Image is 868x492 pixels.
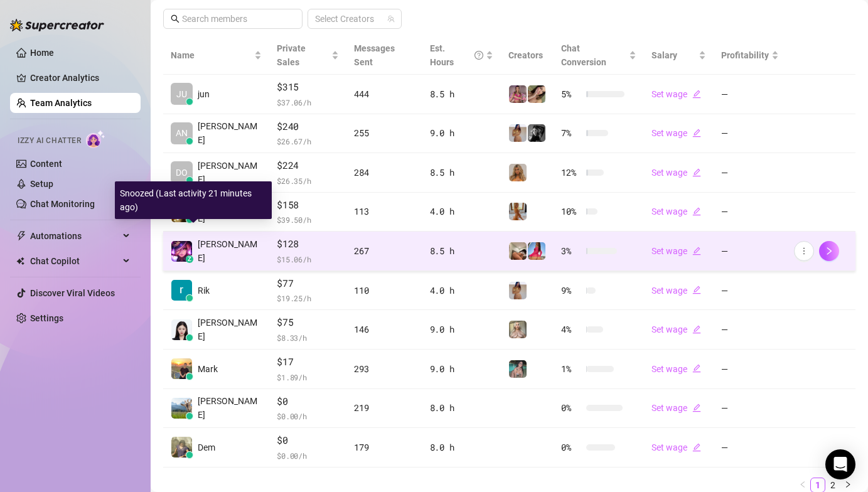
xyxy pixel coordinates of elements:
div: 8.0 h [430,441,494,454]
a: Creator Analytics [30,68,131,88]
span: Chat Copilot [30,251,119,271]
span: $77 [277,276,339,291]
div: 113 [354,205,414,218]
span: $ 15.06 /h [277,253,339,265]
span: right [844,481,852,488]
td: — [714,114,786,154]
img: Maddie (VIP) [528,242,545,260]
div: 219 [354,401,414,415]
div: Est. Hours [430,41,484,69]
a: Set wageedit [651,246,701,256]
a: Set wageedit [651,324,701,334]
a: Content [30,159,62,169]
td: — [714,271,786,311]
div: 9.0 h [430,323,494,336]
div: 146 [354,323,414,336]
div: Open Intercom Messenger [825,449,855,479]
span: AN [176,126,188,140]
div: Snoozed (Last activity 21 minutes ago) [115,181,272,219]
span: Mark [198,362,218,376]
span: left [799,481,806,488]
span: Automations [30,226,119,246]
span: Profitability [721,50,769,60]
span: Izzy AI Chatter [18,135,81,147]
span: $128 [277,237,339,252]
td: — [714,232,786,271]
img: Billie [171,241,192,262]
img: Dem [171,437,192,457]
span: edit [692,404,701,412]
span: Dem [198,441,215,454]
span: Chat Conversion [561,43,606,67]
a: Set wageedit [651,286,701,296]
span: 7 % [561,126,581,140]
a: Chat Monitoring [30,199,95,209]
span: more [800,247,808,255]
div: 9.0 h [430,126,494,140]
div: 8.5 h [430,87,494,101]
span: $0 [277,394,339,409]
a: Set wageedit [651,168,701,178]
td: — [714,153,786,193]
a: Setup [30,179,53,189]
img: logo-BBDzfeDw.svg [10,19,104,31]
div: 444 [354,87,414,101]
a: Set wageedit [651,128,701,138]
span: edit [692,168,701,177]
span: edit [692,90,701,99]
a: Settings [30,313,63,323]
td: — [714,310,786,350]
span: 9 % [561,284,581,297]
img: Celine (VIP) [509,203,527,220]
span: 1 % [561,362,581,376]
span: [PERSON_NAME] [198,394,262,422]
img: Jaz (VIP) [509,164,527,181]
img: Chloe (VIP) [509,242,527,260]
span: $ 26.67 /h [277,135,339,147]
span: 0 % [561,441,581,454]
span: 0 % [561,401,581,415]
span: DO [176,166,188,179]
div: 8.0 h [430,401,494,415]
div: 8.5 h [430,244,494,258]
div: 4.0 h [430,284,494,297]
span: 12 % [561,166,581,179]
th: Name [163,36,269,75]
td: — [714,193,786,232]
span: edit [692,247,701,255]
span: $75 [277,315,339,330]
div: 179 [354,441,414,454]
span: JU [176,87,187,101]
div: 267 [354,244,414,258]
img: Kennedy (VIP) [528,124,545,142]
div: 255 [354,126,414,140]
span: 5 % [561,87,581,101]
span: edit [692,207,701,216]
span: [PERSON_NAME] [198,237,262,265]
input: Search members [182,12,285,26]
span: question-circle [474,41,483,69]
span: $315 [277,80,339,95]
a: Team Analytics [30,98,92,108]
span: 3 % [561,244,581,258]
a: Set wageedit [651,206,701,217]
span: Rik [198,284,210,297]
img: Eva Tangian [171,319,192,340]
span: $240 [277,119,339,134]
a: Discover Viral Videos [30,288,115,298]
span: [PERSON_NAME] [198,316,262,343]
span: thunderbolt [16,231,26,241]
img: AI Chatter [86,130,105,148]
span: jun [198,87,210,101]
td: — [714,428,786,468]
span: $ 39.50 /h [277,213,339,226]
span: $17 [277,355,339,370]
span: search [171,14,179,23]
span: $ 0.00 /h [277,410,339,422]
a: Home [30,48,54,58]
span: [PERSON_NAME] [198,159,262,186]
span: edit [692,364,701,373]
div: 110 [354,284,414,297]
div: 284 [354,166,414,179]
img: Ellie (VIP) [509,321,527,338]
